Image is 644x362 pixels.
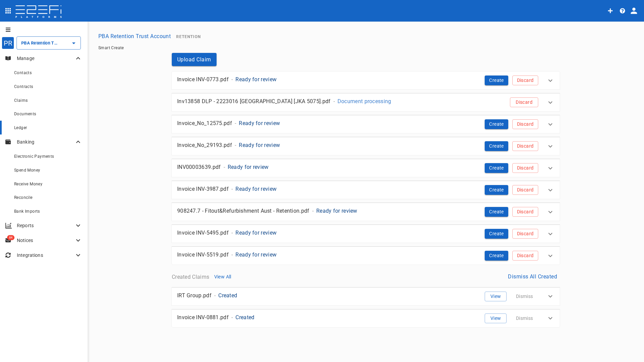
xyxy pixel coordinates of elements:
[172,137,560,155] div: Invoice_No_29193.pdf-Ready for reviewCreateDiscard
[177,163,221,171] p: INV00003639.pdf
[2,37,14,49] div: PR
[172,53,217,66] button: Upload Claim
[98,46,633,50] nav: breadcrumb
[485,163,508,173] button: Create
[17,252,74,259] p: Integrations
[172,309,560,327] div: Invoice INV-0881.pdf-CreatedViewDismiss
[505,270,560,283] button: Dismiss All Created
[312,207,314,215] p: -
[17,222,74,229] p: Reports
[172,93,560,111] div: Inv13858 DLP - 2223016 [GEOGRAPHIC_DATA] [JKA 5075].pdf-Document processingDiscard
[512,141,538,151] button: Discard
[14,168,40,173] span: Spend Money
[231,76,233,83] p: -
[239,119,280,127] p: Ready for review
[172,203,560,221] div: 908247.7 - Fitout&Refurbishment Aust - Retention.pdf-Ready for reviewCreateDiscard
[512,207,538,217] button: Discard
[485,185,508,195] button: Create
[177,229,229,237] p: Invoice INV-5495.pdf
[69,38,78,48] button: Open
[218,292,237,299] p: Created
[177,207,310,215] p: 908247.7 - Fitout&Refurbishment Aust - Retention.pdf
[96,30,173,43] button: PBA Retention Trust Account
[235,119,236,127] p: -
[231,313,233,321] p: -
[485,292,507,301] button: View
[235,76,277,83] p: Ready for review
[172,115,560,133] div: Invoice_No_12575.pdf-Ready for reviewCreateDiscard
[172,159,560,177] div: INV00003639.pdf-Ready for reviewCreateDiscard
[177,313,229,321] p: Invoice INV-0881.pdf
[14,154,54,159] span: Electronic Payments
[172,181,560,199] div: Invoice INV-3987.pdf-Ready for reviewCreateDiscard
[98,46,124,50] a: Smart Create
[316,207,357,215] p: Ready for review
[14,70,32,75] span: Contacts
[511,292,538,301] button: Dismiss
[485,141,508,151] button: Create
[7,235,14,240] span: 84
[212,272,233,281] button: View All
[235,185,277,193] p: Ready for review
[172,225,560,243] div: Invoice INV-5495.pdf-Ready for reviewCreateDiscard
[20,39,59,47] input: PBA Retention Trust Account
[485,76,508,85] button: Create
[17,139,74,145] p: Banking
[214,292,216,299] p: -
[176,34,201,39] span: Retention
[17,237,74,244] p: Notices
[14,125,27,130] span: Ledger
[14,209,40,214] span: Bank Imports
[14,182,42,186] span: Receive Money
[231,229,233,237] p: -
[177,292,212,299] p: IRT Group.pdf
[512,119,538,129] button: Discard
[231,251,233,259] p: -
[231,185,233,193] p: -
[235,229,277,237] p: Ready for review
[235,141,236,149] p: -
[485,313,507,323] button: View
[177,76,229,83] p: Invoice INV-0773.pdf
[14,84,33,89] span: Contracts
[512,229,538,239] button: Discard
[14,98,28,103] span: Claims
[14,112,36,116] span: Documents
[17,55,74,62] p: Manage
[485,251,508,261] button: Create
[337,97,391,105] p: Document processing
[239,141,280,149] p: Ready for review
[235,251,277,259] p: Ready for review
[172,288,560,305] div: IRT Group.pdf-CreatedViewDismiss
[485,119,508,129] button: Create
[235,313,254,321] p: Created
[511,313,538,323] button: Dismiss
[177,251,229,259] p: Invoice INV-5519.pdf
[172,273,209,281] p: Created Claims
[512,251,538,261] button: Discard
[485,229,508,239] button: Create
[512,76,538,85] button: Discard
[228,163,269,171] p: Ready for review
[172,71,560,89] div: Invoice INV-0773.pdf-Ready for reviewCreateDiscard
[510,97,538,107] button: Discard
[177,141,232,149] p: Invoice_No_29193.pdf
[177,97,331,105] p: Inv13858 DLP - 2223016 [GEOGRAPHIC_DATA] [JKA 5075].pdf
[172,247,560,265] div: Invoice INV-5519.pdf-Ready for reviewCreateDiscard
[177,185,229,193] p: Invoice INV-3987.pdf
[512,185,538,195] button: Discard
[512,163,538,173] button: Discard
[485,207,508,217] button: Create
[224,163,225,171] p: -
[177,119,232,127] p: Invoice_No_12575.pdf
[333,97,335,105] p: -
[14,195,33,200] span: Reconcile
